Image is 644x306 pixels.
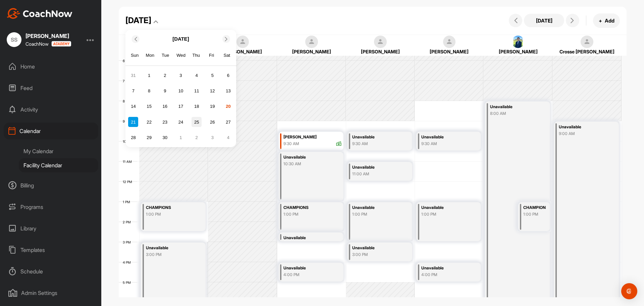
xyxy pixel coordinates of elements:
div: 9 AM [119,119,138,123]
div: 9:00 AM [559,131,608,137]
img: square_default-ef6cabf814de5a2bf16c804365e32c732080f9872bdf737d349900a9daf73cf9.png [443,36,456,48]
div: Tue [161,51,170,60]
div: Unavailable [352,244,401,252]
div: 1:00 PM [283,211,333,217]
div: Schedule [4,263,98,280]
div: Choose Saturday, September 27th, 2025 [223,117,233,127]
div: Choose Thursday, September 11th, 2025 [192,86,202,96]
div: [PERSON_NAME] [215,48,271,55]
div: Calendar [4,123,98,139]
div: 8:00 AM [490,111,539,117]
div: Choose Monday, September 8th, 2025 [144,86,154,96]
div: CHAMPIONS [146,204,195,212]
div: Choose Sunday, September 14th, 2025 [128,101,138,112]
div: Choose Thursday, September 4th, 2025 [192,71,202,81]
div: Templates [4,242,98,258]
div: 9:30 AM [352,141,401,147]
div: [PERSON_NAME] [352,48,409,55]
div: Library [4,220,98,237]
div: Choose Wednesday, September 24th, 2025 [176,117,186,127]
div: Mon [146,51,155,60]
div: Admin Settings [4,285,98,301]
div: Unavailable [352,133,401,141]
div: [PERSON_NAME] [421,48,477,55]
div: Unavailable [146,244,195,252]
div: Choose Saturday, September 20th, 2025 [223,101,233,112]
div: [PERSON_NAME] [283,133,342,141]
div: 1 PM [119,200,137,204]
div: Choose Tuesday, September 9th, 2025 [160,86,170,96]
div: 10 AM [119,139,139,143]
div: Sat [223,51,231,60]
img: square_default-ef6cabf814de5a2bf16c804365e32c732080f9872bdf737d349900a9daf73cf9.png [236,36,249,48]
div: Unavailable [421,204,471,212]
div: Wed [176,51,185,60]
div: Choose Tuesday, September 23rd, 2025 [160,117,170,127]
div: 7 AM [119,79,138,83]
div: 11 AM [119,160,139,164]
img: square_default-ef6cabf814de5a2bf16c804365e32c732080f9872bdf737d349900a9daf73cf9.png [581,36,593,48]
div: 9:30 AM [283,141,299,147]
div: 1:00 PM [421,211,471,217]
div: Choose Monday, September 22nd, 2025 [144,117,154,127]
div: Choose Tuesday, September 30th, 2025 [160,133,170,143]
div: Choose Monday, September 15th, 2025 [144,101,154,112]
div: Choose Sunday, September 28th, 2025 [128,133,138,143]
div: Unavailable [352,164,401,171]
div: 3:00 PM [146,252,195,258]
div: Billing [4,177,98,194]
div: Unavailable [490,103,539,111]
div: Choose Friday, September 12th, 2025 [207,86,217,96]
div: 5 PM [119,280,138,285]
img: CoachNow [7,8,72,19]
div: Choose Tuesday, September 16th, 2025 [160,101,170,112]
div: Unavailable [421,133,471,141]
div: Choose Tuesday, September 2nd, 2025 [160,71,170,81]
div: Feed [4,80,98,96]
div: Choose Wednesday, September 17th, 2025 [176,101,186,112]
div: Unavailable [283,234,333,242]
div: My Calendar [19,144,98,158]
button: +Add [593,13,620,28]
div: Open Intercom Messenger [621,283,637,299]
div: Choose Sunday, September 7th, 2025 [128,86,138,96]
div: 2 PM [119,220,138,224]
div: Facility Calendar [19,158,98,172]
div: Unavailable [559,123,608,131]
div: 3 PM [119,240,138,244]
div: Programs [4,199,98,215]
div: Choose Saturday, September 6th, 2025 [223,71,233,81]
div: Choose Friday, October 3rd, 2025 [207,133,217,143]
div: [PERSON_NAME] [25,33,71,39]
div: Choose Wednesday, October 1st, 2025 [176,133,186,143]
div: 4 PM [119,260,138,264]
div: Choose Wednesday, September 3rd, 2025 [176,71,186,81]
div: Activity [4,101,98,118]
button: [DATE] [524,14,564,27]
div: Home [4,58,98,75]
div: Thu [192,51,201,60]
div: Choose Friday, September 26th, 2025 [207,117,217,127]
div: CHAMPIONS [283,204,333,212]
div: Unavailable [421,264,471,272]
div: 10:30 AM [283,161,333,167]
div: Choose Saturday, October 4th, 2025 [223,133,233,143]
div: SS [7,32,21,47]
div: Choose Monday, September 1st, 2025 [144,71,154,81]
div: 4:00 PM [283,272,333,278]
div: CHAMPIONS [523,204,546,212]
p: [DATE] [172,35,189,43]
div: Sun [130,51,139,60]
div: Choose Sunday, August 31st, 2025 [128,71,138,81]
div: Fri [207,51,216,60]
div: Unavailable [352,204,401,212]
div: 12 PM [119,180,139,184]
div: Choose Friday, September 5th, 2025 [207,71,217,81]
div: Choose Thursday, September 25th, 2025 [192,117,202,127]
div: Choose Wednesday, September 10th, 2025 [176,86,186,96]
div: 1:00 PM [352,211,401,217]
span: + [599,17,602,24]
div: [DATE] [125,14,151,27]
div: Crosse [PERSON_NAME] [559,48,615,55]
img: CoachNow acadmey [51,41,71,47]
